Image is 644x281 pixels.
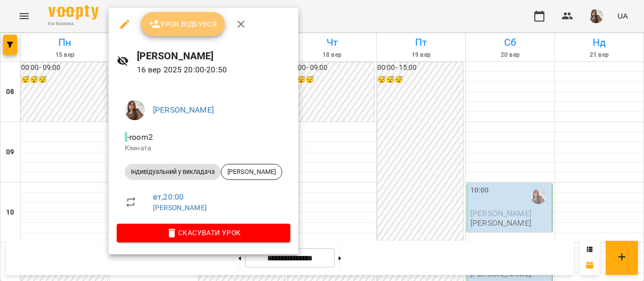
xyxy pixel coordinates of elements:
[125,143,282,153] p: Кімната
[221,164,282,180] div: [PERSON_NAME]
[141,12,225,36] button: Урок відбувся
[125,227,282,239] span: Скасувати Урок
[153,192,184,202] a: вт , 20:00
[137,48,290,64] h6: [PERSON_NAME]
[149,18,217,30] span: Урок відбувся
[125,167,221,176] span: Індивідуальний у викладача
[125,100,145,120] img: e785d2f60518c4d79e432088573c6b51.jpg
[153,204,207,212] a: [PERSON_NAME]
[117,224,290,242] button: Скасувати Урок
[153,105,214,115] a: [PERSON_NAME]
[221,167,282,176] span: [PERSON_NAME]
[137,64,290,76] p: 16 вер 2025 20:00 - 20:50
[125,132,155,142] span: - room2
